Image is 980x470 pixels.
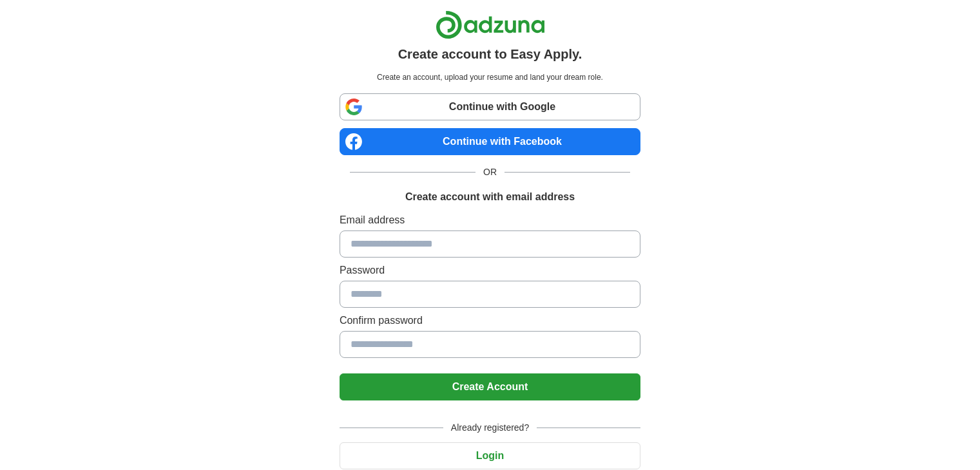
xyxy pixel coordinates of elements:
a: Login [340,450,640,461]
button: Create Account [340,373,640,400]
h1: Create account to Easy Apply. [398,44,582,64]
label: Confirm password [340,313,640,328]
a: Continue with Google [340,93,640,120]
span: Already registered? [443,421,537,435]
a: Continue with Facebook [340,128,640,155]
button: Login [340,442,640,469]
label: Password [340,263,640,278]
img: Adzuna logo [436,10,545,39]
label: Email address [340,212,640,228]
h1: Create account with email address [405,189,575,205]
span: OR [476,165,504,179]
p: Create an account, upload your resume and land your dream role. [342,71,638,83]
